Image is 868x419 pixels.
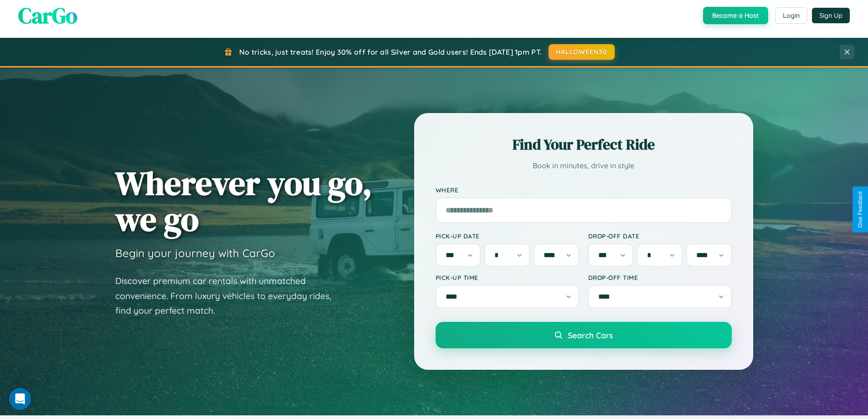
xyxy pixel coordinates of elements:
p: Discover premium car rentals with unmatched convenience. From luxury vehicles to everyday rides, ... [115,274,343,318]
div: Give Feedback [857,191,863,228]
h2: Find Your Perfect Ride [436,134,732,155]
span: No tricks, just treats! Enjoy 30% off for all Silver and Gold users! Ends [DATE] 1pm PT. [239,47,542,57]
button: Sign Up [812,8,850,23]
label: Pick-up Time [436,274,579,281]
label: Where [436,186,732,194]
h3: Begin your journey with CarGo [115,246,275,260]
iframe: Intercom live chat [9,388,31,410]
button: HALLOWEEN30 [549,44,615,60]
label: Drop-off Time [588,274,732,281]
span: Search Cars [568,330,613,340]
button: Search Cars [436,322,732,348]
label: Pick-up Date [436,232,579,240]
label: Drop-off Date [588,232,732,240]
p: Book in minutes, drive in style [436,159,732,172]
button: Login [775,7,807,24]
h1: Wherever you go, we go [115,165,372,237]
button: Become a Host [703,7,768,24]
span: CarGo [18,0,77,31]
